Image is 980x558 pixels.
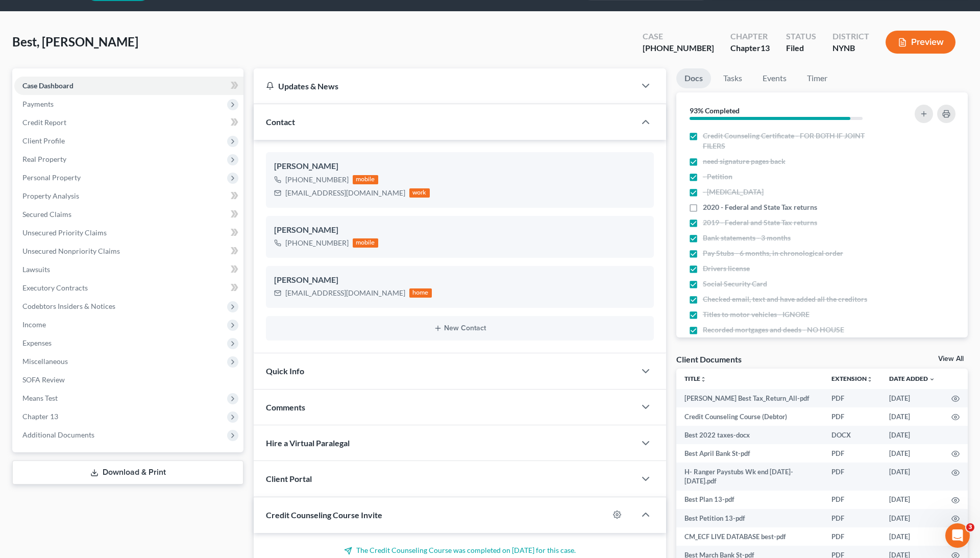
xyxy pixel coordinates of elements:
span: - Petition [703,172,732,182]
div: [PHONE_NUMBER] [285,175,349,185]
td: Best April Bank St-pdf [676,444,823,463]
span: Codebtors Insiders & Notices [22,302,115,310]
a: View All [938,355,964,362]
td: Credit Counseling Course (Debtor) [676,407,823,426]
span: Credit Counseling Certificate - FOR BOTH IF JOINT FILERS [703,131,886,151]
td: Best Petition 13-pdf [676,509,823,527]
span: Executory Contracts [22,283,88,292]
span: Best, [PERSON_NAME] [12,34,138,49]
div: home [409,288,432,298]
span: Hire a Virtual Paralegal [266,438,350,448]
td: DOCX [823,426,881,444]
span: Unsecured Priority Claims [22,228,107,237]
div: Chapter [730,42,770,54]
td: [DATE] [881,509,943,527]
a: Executory Contracts [14,279,243,297]
span: Client Portal [266,474,312,483]
div: Chapter [730,31,770,42]
td: Best 2022 taxes-docx [676,426,823,444]
a: Tasks [715,68,750,88]
div: mobile [353,238,378,248]
span: 2019 - Federal and State Tax returns [703,217,817,228]
a: Lawsuits [14,260,243,279]
td: [DATE] [881,491,943,509]
span: Additional Documents [22,430,94,439]
span: Credit Report [22,118,66,127]
div: [PERSON_NAME] [274,224,646,236]
td: PDF [823,527,881,546]
div: [EMAIL_ADDRESS][DOMAIN_NAME] [285,188,405,198]
span: SOFA Review [22,375,65,384]
td: PDF [823,509,881,527]
span: Payments [22,100,54,108]
span: Secured Claims [22,210,71,219]
span: Income [22,320,46,329]
td: [DATE] [881,463,943,491]
a: Titleunfold_more [684,375,706,382]
span: Bank statements - 3 months [703,233,791,243]
td: [DATE] [881,444,943,463]
span: Expenses [22,338,52,347]
a: Date Added expand_more [889,375,935,382]
div: Client Documents [676,354,742,365]
strong: 93% Completed [690,106,740,115]
p: The Credit Counseling Course was completed on [DATE] for this case. [266,545,654,555]
a: Unsecured Nonpriority Claims [14,242,243,260]
div: [PHONE_NUMBER] [643,42,714,54]
span: 13 [761,43,770,53]
button: New Contact [274,324,646,332]
span: Drivers license [703,263,750,274]
span: Social Security Card [703,279,767,289]
div: Filed [786,42,816,54]
i: unfold_more [867,376,873,382]
div: NYNB [832,42,869,54]
td: PDF [823,463,881,491]
a: Secured Claims [14,205,243,224]
span: - [MEDICAL_DATA] [703,187,764,197]
span: Titles to motor vehicles - IGNORE [703,309,810,320]
td: [DATE] [881,426,943,444]
span: 2020 - Federal and State Tax returns [703,202,817,212]
span: Personal Property [22,173,81,182]
span: Pay Stubs - 6 months, in chronological order [703,248,843,258]
td: PDF [823,389,881,407]
td: H- Ranger Paystubs Wk end [DATE]-[DATE].pdf [676,463,823,491]
span: Case Dashboard [22,81,73,90]
a: Events [754,68,795,88]
a: Download & Print [12,460,243,484]
span: Contact [266,117,295,127]
td: PDF [823,407,881,426]
span: Unsecured Nonpriority Claims [22,247,120,255]
div: District [832,31,869,42]
span: Means Test [22,394,58,402]
i: unfold_more [700,376,706,382]
td: [DATE] [881,407,943,426]
div: [PERSON_NAME] [274,160,646,173]
div: [PERSON_NAME] [274,274,646,286]
span: Quick Info [266,366,304,376]
div: [EMAIL_ADDRESS][DOMAIN_NAME] [285,288,405,298]
span: Recorded mortgages and deeds - NO HOUSE [703,325,844,335]
button: Preview [886,31,955,54]
td: PDF [823,444,881,463]
iframe: Intercom live chat [945,523,970,548]
a: Case Dashboard [14,77,243,95]
a: Extensionunfold_more [831,375,873,382]
a: Unsecured Priority Claims [14,224,243,242]
div: Case [643,31,714,42]
span: Property Analysis [22,191,79,200]
a: Timer [799,68,836,88]
td: [PERSON_NAME] Best Tax_Return_All-pdf [676,389,823,407]
div: work [409,188,430,198]
span: Credit Counseling Course Invite [266,510,382,520]
span: 3 [966,523,974,531]
a: Property Analysis [14,187,243,205]
td: [DATE] [881,527,943,546]
td: Best Plan 13-pdf [676,491,823,509]
div: Status [786,31,816,42]
span: Miscellaneous [22,357,68,366]
a: Docs [676,68,711,88]
span: need signature pages back [703,156,786,166]
div: mobile [353,175,378,184]
span: Chapter 13 [22,412,58,421]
